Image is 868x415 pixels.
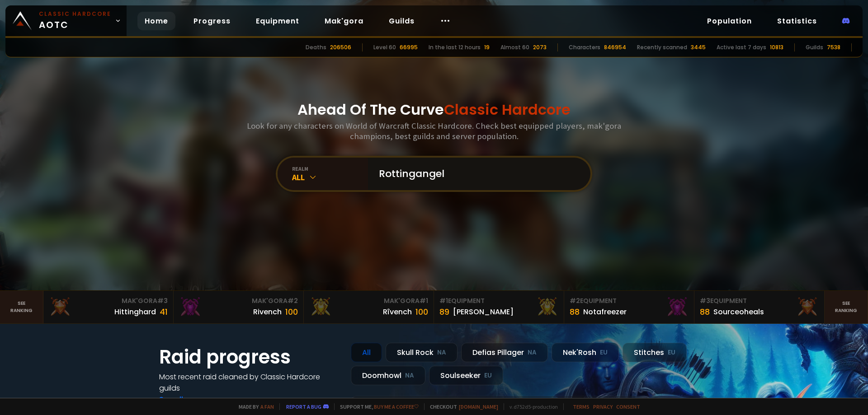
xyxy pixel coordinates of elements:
[186,12,238,30] a: Progress
[569,43,600,51] div: Characters
[288,296,298,305] span: # 2
[439,296,448,305] span: # 1
[253,306,282,317] div: Rivench
[552,343,619,362] div: Nek'Rosh
[806,43,823,51] div: Guilds
[637,43,687,51] div: Recently scanned
[484,371,492,380] small: EU
[39,10,111,18] small: Classic Hardcore
[373,43,396,51] div: Level 60
[243,121,625,141] h3: Look for any characters on World of Warcraft Classic Hardcore. Check best equipped players, mak'g...
[114,306,156,317] div: Hittinghard
[159,371,340,394] h4: Most recent raid cleaned by Classic Hardcore guilds
[429,366,503,385] div: Soulseeker
[304,291,434,323] a: Mak'Gora#1Rîvench100
[260,403,274,410] a: a fan
[334,403,419,410] span: Support me,
[564,291,694,323] a: #2Equipment88Notafreezer
[504,403,558,410] span: v. d752d5 - production
[400,43,418,51] div: 66995
[484,43,490,51] div: 19
[292,172,368,182] div: All
[461,343,548,362] div: Defias Pillager
[233,403,274,410] span: Made by
[351,343,382,362] div: All
[717,43,766,51] div: Active last 7 days
[825,291,868,323] a: Seeranking
[827,43,840,51] div: 7538
[700,296,819,306] div: Equipment
[249,12,307,30] a: Equipment
[604,43,626,51] div: 846954
[616,403,640,410] a: Consent
[39,10,111,32] span: AOTC
[570,296,580,305] span: # 2
[437,348,446,357] small: NA
[383,306,412,317] div: Rîvench
[583,306,627,317] div: Notafreezer
[700,12,759,30] a: Population
[159,343,340,371] h1: Raid progress
[453,306,514,317] div: [PERSON_NAME]
[444,99,571,120] span: Classic Hardcore
[429,43,481,51] div: In the last 12 hours
[405,371,414,380] small: NA
[292,165,368,172] div: realm
[713,306,764,317] div: Sourceoheals
[439,306,449,318] div: 89
[415,306,428,318] div: 100
[285,306,298,318] div: 100
[623,343,687,362] div: Stitches
[309,296,428,306] div: Mak'Gora
[700,306,710,318] div: 88
[573,403,590,410] a: Terms
[600,348,608,357] small: EU
[374,403,419,410] a: Buy me a coffee
[424,403,498,410] span: Checkout
[700,296,710,305] span: # 3
[157,296,168,305] span: # 3
[49,296,168,306] div: Mak'Gora
[160,306,168,318] div: 41
[528,348,537,357] small: NA
[382,12,422,30] a: Guilds
[5,5,127,36] a: Classic HardcoreAOTC
[500,43,529,51] div: Almost 60
[770,43,783,51] div: 10813
[439,296,558,306] div: Equipment
[420,296,428,305] span: # 1
[137,12,175,30] a: Home
[317,12,371,30] a: Mak'gora
[351,366,425,385] div: Doomhowl
[459,403,498,410] a: [DOMAIN_NAME]
[593,403,613,410] a: Privacy
[770,12,824,30] a: Statistics
[373,158,580,190] input: Search a character...
[297,99,571,121] h1: Ahead Of The Curve
[159,394,218,405] a: See all progress
[179,296,298,306] div: Mak'Gora
[570,306,580,318] div: 88
[691,43,706,51] div: 3445
[533,43,547,51] div: 2073
[386,343,458,362] div: Skull Rock
[694,291,825,323] a: #3Equipment88Sourceoheals
[434,291,564,323] a: #1Equipment89[PERSON_NAME]
[570,296,689,306] div: Equipment
[306,43,326,51] div: Deaths
[668,348,675,357] small: EU
[174,291,304,323] a: Mak'Gora#2Rivench100
[286,403,321,410] a: Report a bug
[330,43,351,51] div: 206506
[43,291,174,323] a: Mak'Gora#3Hittinghard41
